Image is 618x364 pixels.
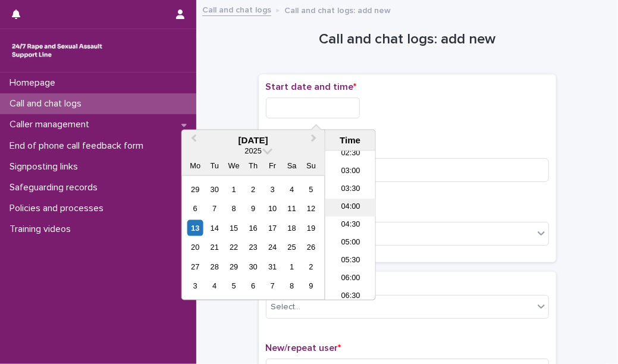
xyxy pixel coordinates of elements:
div: Choose Wednesday, 29 October 2025 [226,259,242,275]
div: Choose Thursday, 6 November 2025 [245,278,261,294]
li: 04:00 [325,199,376,216]
li: 06:00 [325,270,376,288]
div: Choose Monday, 20 October 2025 [187,239,203,255]
p: End of phone call feedback form [5,140,153,152]
div: Choose Saturday, 18 October 2025 [284,220,300,236]
p: Training videos [5,224,80,235]
div: Choose Sunday, 2 November 2025 [303,259,319,275]
button: Next Month [306,131,325,150]
div: Th [245,158,261,174]
button: Previous Month [183,131,202,150]
div: Time [328,135,372,146]
div: Choose Tuesday, 30 September 2025 [206,181,222,197]
div: We [226,158,242,174]
div: Choose Saturday, 11 October 2025 [284,200,300,216]
div: Choose Friday, 10 October 2025 [265,200,281,216]
div: Choose Thursday, 16 October 2025 [245,220,261,236]
div: Choose Sunday, 19 October 2025 [303,220,319,236]
h1: Call and chat logs: add new [259,31,556,48]
li: 05:30 [325,252,376,270]
p: Homepage [5,77,65,89]
div: Choose Monday, 29 September 2025 [187,181,203,197]
div: Choose Sunday, 9 November 2025 [303,278,319,294]
div: Mo [187,158,203,174]
div: Choose Tuesday, 28 October 2025 [206,259,222,275]
p: Signposting links [5,161,87,172]
div: Su [303,158,319,174]
li: 02:30 [325,145,376,163]
div: Choose Wednesday, 8 October 2025 [226,200,242,216]
div: Choose Friday, 3 October 2025 [265,181,281,197]
div: Choose Friday, 31 October 2025 [265,259,281,275]
div: Choose Monday, 27 October 2025 [187,259,203,275]
div: Select... [271,301,301,313]
li: 04:30 [325,216,376,234]
div: Choose Friday, 17 October 2025 [265,220,281,236]
div: Choose Tuesday, 4 November 2025 [206,278,222,294]
div: Choose Saturday, 1 November 2025 [284,259,300,275]
p: Caller management [5,119,99,130]
div: Choose Thursday, 2 October 2025 [245,181,261,197]
div: Choose Monday, 3 November 2025 [187,278,203,294]
div: Choose Friday, 24 October 2025 [265,239,281,255]
p: Call and chat logs: add new [284,3,391,16]
li: 05:00 [325,234,376,252]
div: Fr [265,158,281,174]
img: rhQMoQhaT3yELyF149Cw [10,39,105,62]
div: Choose Tuesday, 7 October 2025 [206,200,222,216]
div: Choose Tuesday, 21 October 2025 [206,239,222,255]
div: Choose Thursday, 23 October 2025 [245,239,261,255]
div: Choose Wednesday, 1 October 2025 [226,181,242,197]
li: 06:30 [325,288,376,306]
div: Choose Friday, 7 November 2025 [265,278,281,294]
li: 03:30 [325,181,376,199]
div: Choose Thursday, 30 October 2025 [245,259,261,275]
div: Choose Saturday, 4 October 2025 [284,181,300,197]
div: Choose Saturday, 8 November 2025 [284,278,300,294]
span: 2025 [244,146,261,155]
div: Choose Thursday, 9 October 2025 [245,200,261,216]
div: Choose Wednesday, 22 October 2025 [226,239,242,255]
div: Choose Sunday, 12 October 2025 [303,200,319,216]
p: Call and chat logs [5,98,91,109]
div: Choose Sunday, 5 October 2025 [303,181,319,197]
p: Safeguarding records [5,182,107,193]
div: Choose Wednesday, 5 November 2025 [226,278,242,294]
div: Sa [284,158,300,174]
div: Choose Saturday, 25 October 2025 [284,239,300,255]
div: Choose Monday, 6 October 2025 [187,200,203,216]
div: Choose Wednesday, 15 October 2025 [226,220,242,236]
div: Choose Monday, 13 October 2025 [187,220,203,236]
a: Call and chat logs [202,2,271,16]
div: Tu [206,158,222,174]
div: Choose Tuesday, 14 October 2025 [206,220,222,236]
li: 03:00 [325,163,376,181]
div: Choose Sunday, 26 October 2025 [303,239,319,255]
span: New/repeat user [266,343,341,353]
div: month 2025-10 [186,180,321,296]
p: Policies and processes [5,203,113,214]
span: Start date and time [266,82,357,92]
div: [DATE] [182,135,325,146]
